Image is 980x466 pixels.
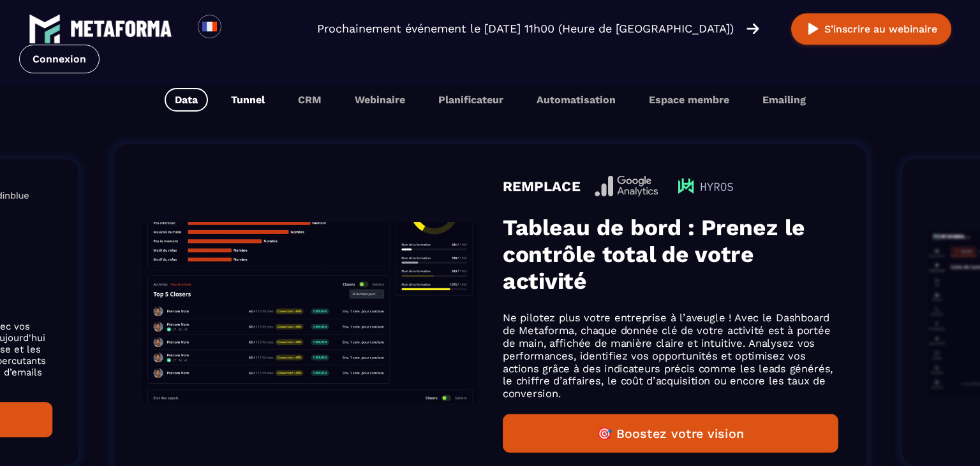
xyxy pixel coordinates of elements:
button: Espace membre [639,88,739,112]
h3: Tableau de bord : Prenez le contrôle total de votre activité [503,214,838,294]
button: Planificateur [428,88,514,112]
button: 🎯 Boostez votre vision [503,414,838,453]
p: Prochainement événement le [DATE] 11h00 (Heure de [GEOGRAPHIC_DATA]) [317,20,734,38]
button: Emailing [752,88,816,112]
img: logo [29,13,61,45]
img: icon [595,175,658,197]
img: arrow-right [746,22,759,36]
button: CRM [288,88,332,112]
button: Webinaire [345,88,415,112]
div: Search for option [221,15,253,43]
img: logo [70,20,172,37]
img: icon [672,172,734,200]
input: Search for option [232,21,242,36]
p: Ne pilotez plus votre entreprise à l’aveugle ! Avec le Dashboard de Metaforma, chaque donnée clé ... [503,312,838,400]
button: Automatisation [526,88,626,112]
img: gif [142,222,478,403]
button: Tunnel [221,88,275,112]
button: Data [165,88,208,112]
img: fr [202,18,218,34]
a: Connexion [19,45,100,73]
h4: REMPLACE [503,178,581,194]
button: S’inscrire au webinaire [791,13,951,45]
img: play [805,21,821,37]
